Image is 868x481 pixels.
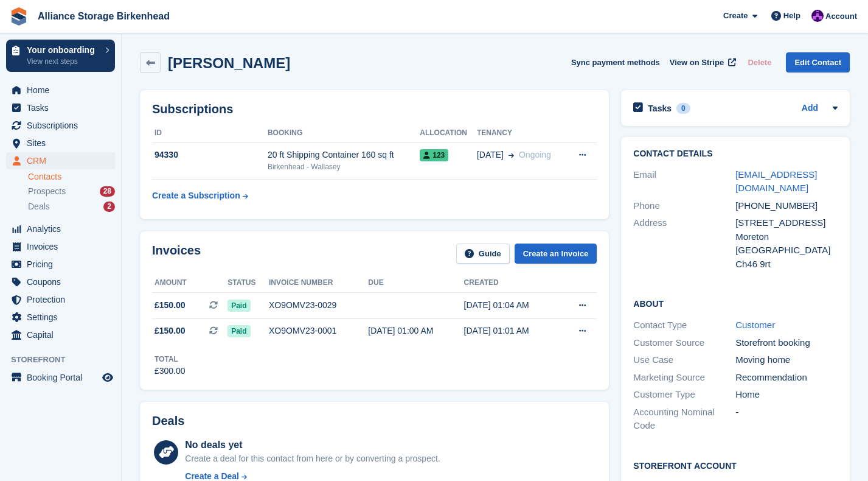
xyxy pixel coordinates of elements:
[27,369,100,386] span: Booking Portal
[185,452,440,465] div: Create a deal for this contact from here or by converting a prospect.
[420,149,448,161] span: 123
[6,117,115,134] a: menu
[6,135,115,152] a: menu
[633,459,838,471] h2: Storefront Account
[6,99,115,116] a: menu
[633,149,838,159] h2: Contact Details
[27,326,100,343] span: Capital
[6,220,115,237] a: menu
[103,202,115,212] div: 2
[665,52,738,72] a: View on Stripe
[633,199,735,213] div: Phone
[735,336,838,350] div: Storefront booking
[227,325,250,337] span: Paid
[28,185,115,198] a: Prospects 28
[185,438,440,452] div: No deals yet
[519,150,551,160] span: Ongoing
[6,256,115,273] a: menu
[27,152,100,169] span: CRM
[152,184,248,207] a: Create a Subscription
[155,325,186,337] span: £150.00
[33,6,175,26] a: Alliance Storage Birkenhead
[6,238,115,255] a: menu
[735,216,838,230] div: [STREET_ADDRESS]
[27,99,100,116] span: Tasks
[152,102,597,116] h2: Subscriptions
[571,52,660,72] button: Sync payment methods
[168,55,290,71] h2: [PERSON_NAME]
[152,149,268,161] div: 94330
[6,309,115,326] a: menu
[152,414,184,428] h2: Deals
[27,82,100,99] span: Home
[155,299,186,312] span: £150.00
[27,291,100,308] span: Protection
[27,56,99,67] p: View next steps
[27,135,100,152] span: Sites
[152,244,201,264] h2: Invoices
[825,10,857,23] span: Account
[633,353,735,367] div: Use Case
[633,336,735,350] div: Customer Source
[27,309,100,326] span: Settings
[269,273,368,293] th: Invoice number
[227,300,250,312] span: Paid
[420,124,477,143] th: Allocation
[155,365,186,377] div: £300.00
[28,186,66,197] span: Prospects
[27,238,100,255] span: Invoices
[735,320,775,330] a: Customer
[735,169,817,194] a: [EMAIL_ADDRESS][DOMAIN_NAME]
[152,189,240,202] div: Create a Subscription
[648,103,672,114] h2: Tasks
[633,406,735,433] div: Accounting Nominal Code
[6,369,115,386] a: menu
[676,103,690,114] div: 0
[633,371,735,385] div: Marketing Source
[811,10,824,22] img: Romilly Norton
[786,52,850,72] a: Edit Contact
[743,52,776,72] button: Delete
[735,388,838,402] div: Home
[735,353,838,367] div: Moving home
[28,201,50,212] span: Deals
[633,168,735,195] div: Email
[269,299,368,312] div: XO9OMV23-0029
[464,273,560,293] th: Created
[368,325,464,337] div: [DATE] 01:00 AM
[633,318,735,332] div: Contact Type
[633,216,735,271] div: Address
[268,161,420,172] div: Birkenhead - Wallasey
[6,152,115,169] a: menu
[28,200,115,213] a: Deals 2
[100,370,115,385] a: Preview store
[477,124,566,143] th: Tenancy
[633,388,735,402] div: Customer Type
[6,40,115,72] a: Your onboarding View next steps
[27,273,100,290] span: Coupons
[735,230,838,244] div: Moreton
[152,124,268,143] th: ID
[735,244,838,258] div: [GEOGRAPHIC_DATA]
[368,273,464,293] th: Due
[10,7,28,26] img: stora-icon-8386f47178a22dfd0bd8f6a31ec36ba5ce8667c1dd55bd0f319d3a0aa187defe.svg
[152,273,227,293] th: Amount
[515,244,597,264] a: Create an Invoice
[28,171,115,183] a: Contacts
[27,117,100,134] span: Subscriptions
[735,406,838,433] div: -
[268,149,420,161] div: 20 ft Shipping Container 160 sq ft
[6,326,115,343] a: menu
[456,244,510,264] a: Guide
[100,186,115,197] div: 28
[735,371,838,385] div: Recommendation
[6,291,115,308] a: menu
[477,149,504,161] span: [DATE]
[735,258,838,272] div: Ch46 9rt
[723,10,748,22] span: Create
[27,220,100,237] span: Analytics
[27,46,99,54] p: Your onboarding
[268,124,420,143] th: Booking
[464,325,560,337] div: [DATE] 01:01 AM
[670,57,724,69] span: View on Stripe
